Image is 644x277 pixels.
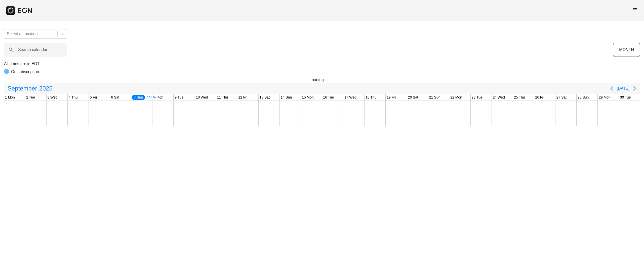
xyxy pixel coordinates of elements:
div: 12 Fri [237,94,248,101]
div: 4 Thu [68,94,79,101]
div: 5 Fri [89,94,98,101]
div: 20 Sat [407,94,419,101]
div: 24 Wed [492,94,506,101]
div: 3 Wed [47,94,59,101]
div: 10 Wed [195,94,209,101]
div: 30 Tue [619,94,632,101]
button: MONTH [613,43,640,57]
div: 9 Tue [174,94,184,101]
button: Previous page [607,83,617,94]
div: 13 Sat [259,94,271,101]
button: Next page [629,83,639,94]
div: 14 Sun [280,94,293,101]
div: 11 Thu [216,94,229,101]
div: 2 Tue [25,94,36,101]
button: September2025 [5,83,56,94]
p: On subscription [11,69,39,75]
div: 1 Mon [4,94,16,101]
div: 23 Tue [471,94,484,101]
div: 28 Sun [577,94,590,101]
div: 19 Fri [386,94,397,101]
button: [DATE] [617,84,629,93]
div: 16 Tue [322,94,335,101]
p: All times are in EDT [4,61,640,67]
div: 7 Sun [131,94,146,101]
span: September [7,83,38,94]
span: 2025 [38,83,53,94]
div: 29 Mon [598,94,612,101]
div: 18 Thu [365,94,377,101]
div: 27 Sat [555,94,568,101]
div: 17 Wed [343,94,357,101]
div: 8 Mon [152,94,164,101]
div: 21 Sun [428,94,441,101]
div: 25 Thu [513,94,526,101]
span: menu [632,7,638,13]
div: 26 Fri [534,94,545,101]
div: Loading... [309,77,335,83]
div: 22 Mon [449,94,463,101]
div: 15 Mon [301,94,315,101]
div: 6 Sat [110,94,120,101]
label: Search calendar [18,47,48,53]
